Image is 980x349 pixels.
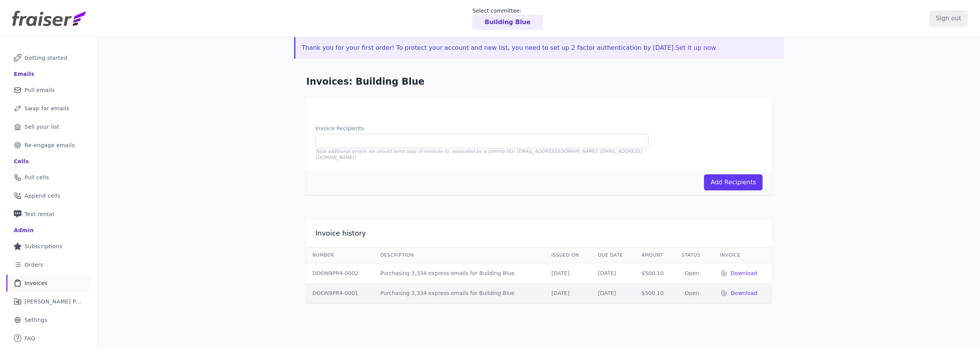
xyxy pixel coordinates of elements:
[6,311,91,328] a: Settings
[306,263,374,283] td: DOON9PR4-0002
[24,279,47,287] span: Invoices
[592,263,635,283] td: [DATE]
[714,247,772,263] th: Invoice
[315,148,648,161] p: Type additional emails we should send copy of invoices to, separated by a comma (Ex: [EMAIL_ADDRE...
[635,283,676,303] td: $500.10
[592,247,635,263] th: Due Date
[731,269,766,277] a: Download
[14,157,29,165] div: Cells
[24,192,60,200] span: Append cells
[545,263,592,283] td: [DATE]
[24,316,47,324] span: Settings
[24,261,43,269] span: Orders
[6,137,91,154] a: Re-engage emails
[6,238,91,255] a: Subscriptions
[676,247,714,263] th: Status
[682,270,702,276] span: Open
[731,289,766,297] a: Download
[635,247,676,263] th: Amount
[374,283,546,303] td: Purchasing 3,334 express emails for Building Blue
[472,7,543,30] a: Select committee: Building Blue
[14,70,34,78] div: Emails
[6,187,91,204] a: Append cells
[485,18,531,27] p: Building Blue
[545,247,592,263] th: Issued on
[315,125,648,132] label: Invoice Recipients
[472,7,543,15] p: Select committee:
[24,242,62,250] span: Subscriptions
[6,82,91,98] a: Pull emails
[6,293,91,310] a: [PERSON_NAME] Performance
[6,330,91,347] a: FAQ
[6,118,91,135] a: Sell your list
[929,10,968,26] input: Sign out
[24,123,59,131] span: Sell your list
[24,54,67,62] span: Getting started
[24,210,54,218] span: Text rental
[14,226,34,234] div: Admin
[6,100,91,117] a: Swap for emails
[676,43,717,52] button: Set it up now.
[635,263,676,283] td: $500.10
[374,247,546,263] th: Description
[545,283,592,303] td: [DATE]
[306,283,374,303] td: DOON9PR4-0001
[24,174,49,181] span: Pull cells
[24,105,69,112] span: Swap for emails
[6,256,91,273] a: Orders
[6,206,91,223] a: Text rental
[12,11,86,26] img: Fraiser Logo
[302,43,778,52] p: Thank you for your first order! To protect your account and new list, you need to set up 2 factor...
[682,290,702,296] span: Open
[24,298,82,305] span: [PERSON_NAME] Performance
[6,49,91,66] a: Getting started
[24,86,55,94] span: Pull emails
[6,275,91,292] a: Invoices
[306,247,374,263] th: Number
[24,141,75,149] span: Re-engage emails
[315,229,366,238] h2: Invoice history
[6,169,91,186] a: Pull cells
[24,334,35,342] span: FAQ
[592,283,635,303] td: [DATE]
[374,263,546,283] td: Purchasing 3,334 express emails for Building Blue
[704,174,763,190] button: Add Recipients
[306,75,772,88] h1: Invoices: Building Blue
